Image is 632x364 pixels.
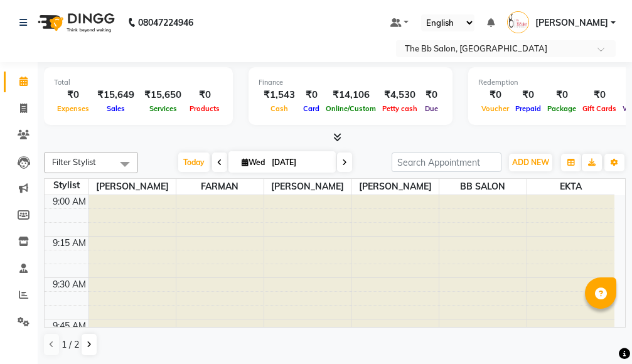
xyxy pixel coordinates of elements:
div: 9:00 AM [50,195,88,208]
span: Today [178,153,210,172]
span: [PERSON_NAME] [264,179,351,195]
img: logo [32,5,118,40]
div: ₹0 [420,88,442,102]
span: [PERSON_NAME] [351,179,439,195]
span: Cash [267,104,291,113]
div: 9:15 AM [50,237,88,250]
div: ₹0 [579,88,619,102]
div: ₹0 [544,88,579,102]
span: Prepaid [512,104,544,113]
span: [PERSON_NAME] [89,179,176,195]
div: ₹0 [300,88,323,102]
div: Stylist [45,179,88,192]
span: Expenses [54,104,92,113]
div: ₹0 [478,88,512,102]
span: Due [422,104,441,113]
b: 08047224946 [138,5,193,40]
button: ADD NEW [509,154,552,171]
span: [PERSON_NAME] [535,16,608,29]
div: ₹1,543 [259,88,300,102]
span: Wed [238,158,268,167]
span: ADD NEW [512,158,549,167]
div: ₹14,106 [323,88,379,102]
span: Products [186,104,223,113]
div: 9:30 AM [50,278,88,291]
span: Online/Custom [323,104,379,113]
div: ₹0 [512,88,544,102]
span: Voucher [478,104,512,113]
div: 9:45 AM [50,319,88,333]
span: FARMAN [176,179,264,195]
span: Package [544,104,579,113]
span: Filter Stylist [52,157,96,167]
span: 1 / 2 [62,338,79,351]
img: DIPALI [507,11,529,33]
div: ₹15,650 [139,88,186,102]
div: ₹0 [186,88,223,102]
span: Gift Cards [579,104,619,113]
span: Petty cash [379,104,420,113]
span: Sales [104,104,128,113]
span: BB SALON [439,179,527,195]
span: EKTA [527,179,614,195]
div: Total [54,77,223,88]
div: Finance [259,77,442,88]
div: ₹15,649 [92,88,139,102]
span: Services [146,104,180,113]
span: Card [300,104,323,113]
div: ₹4,530 [379,88,420,102]
input: 2025-09-03 [268,153,331,172]
div: ₹0 [54,88,92,102]
input: Search Appointment [392,153,501,172]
